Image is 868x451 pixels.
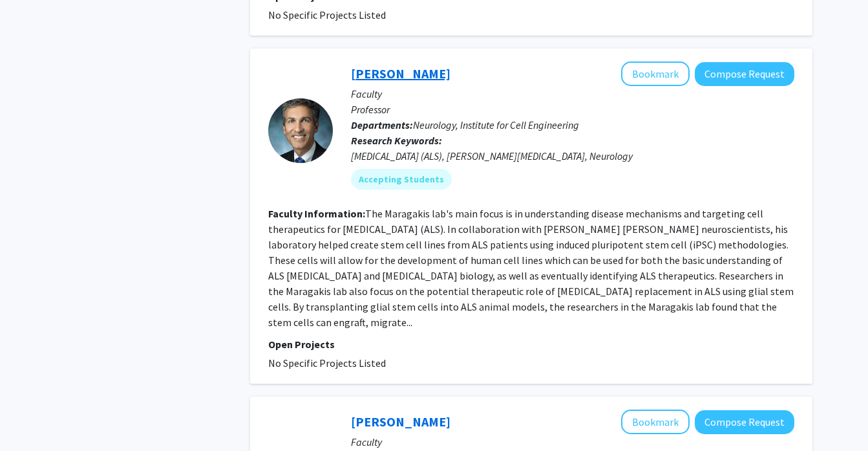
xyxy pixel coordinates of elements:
[351,102,794,117] p: Professor
[351,65,450,82] a: [PERSON_NAME]
[413,118,579,131] span: Neurology, Institute for Cell Engineering
[621,410,690,434] button: Add Xiaobo Mao to Bookmarks
[268,207,794,329] fg-read-more: The Maragakis lab's main focus is in understanding disease mechanisms and targeting cell therapeu...
[695,62,794,86] button: Compose Request to Nicholas Maragakis
[351,86,794,102] p: Faculty
[351,134,442,147] b: Research Keywords:
[268,357,386,369] span: No Specific Projects Listed
[351,434,794,450] p: Faculty
[351,413,450,430] a: [PERSON_NAME]
[268,8,386,21] span: No Specific Projects Listed
[351,169,452,190] mat-chip: Accepting Students
[268,207,365,220] b: Faculty Information:
[268,336,794,352] p: Open Projects
[351,148,794,164] div: [MEDICAL_DATA] (ALS), [PERSON_NAME][MEDICAL_DATA], Neurology
[351,118,413,131] b: Departments:
[10,393,55,441] iframe: Chat
[695,410,794,434] button: Compose Request to Xiaobo Mao
[621,61,690,86] button: Add Nicholas Maragakis to Bookmarks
